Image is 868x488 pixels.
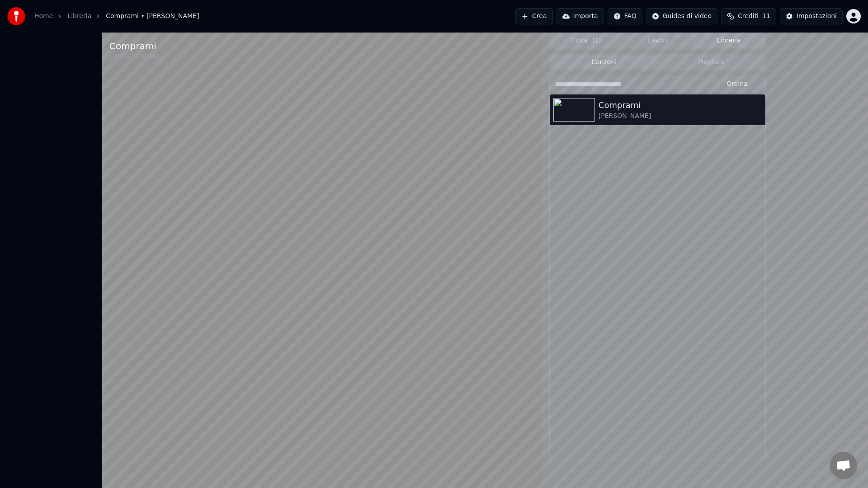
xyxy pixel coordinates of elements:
button: Crea [515,8,552,24]
span: Ordina [726,80,748,89]
button: Impostazioni [780,8,843,24]
button: Crediti11 [721,8,776,24]
span: 11 [762,12,770,21]
button: Libreria [693,34,764,47]
div: Impostazioni [797,12,837,21]
button: Importa [557,8,604,24]
div: [PERSON_NAME] [599,112,762,121]
span: Comprami • [PERSON_NAME] [106,12,199,21]
button: Coda [551,34,622,47]
button: Canzoni [551,56,658,69]
div: Comprami [109,40,162,52]
div: [PERSON_NAME] [109,52,162,61]
span: Crediti [738,12,759,21]
div: Aprire la chat [830,452,857,479]
button: FAQ [608,8,642,24]
span: ( 1 ) [592,36,601,45]
img: youka [7,7,25,25]
a: Home [34,12,53,21]
button: Lavori [622,34,693,47]
a: Libreria [67,12,91,21]
div: Comprami [599,99,762,112]
nav: breadcrumb [34,12,199,21]
button: Playlists [657,56,764,69]
button: Guides di video [646,8,717,24]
